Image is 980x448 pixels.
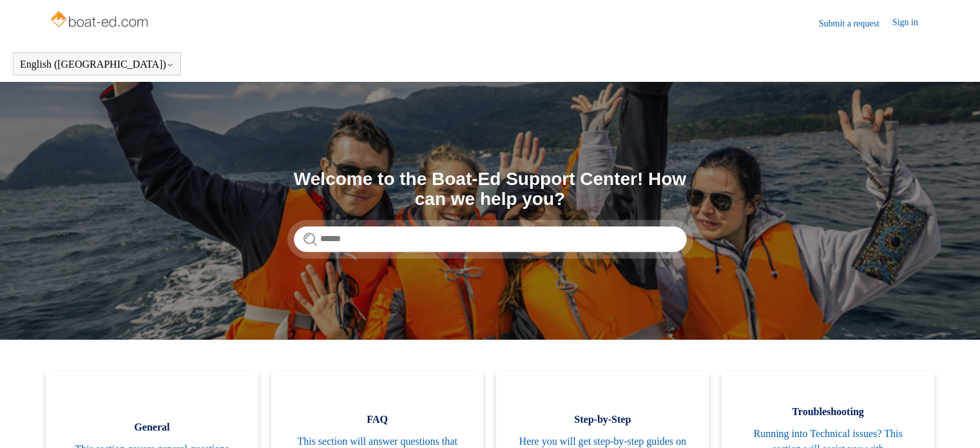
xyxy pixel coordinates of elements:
h1: Welcome to the Boat-Ed Support Center! How can we help you? [294,170,687,209]
img: Boat-Ed Help Center home page [49,8,151,34]
div: Live chat [937,405,970,438]
span: FAQ [291,412,465,427]
a: Sign in [892,15,931,31]
input: Search [294,226,687,252]
span: Step-by-Step [515,412,689,427]
button: English ([GEOGRAPHIC_DATA]) [20,59,174,70]
span: Troubleshooting [741,404,915,420]
a: Submit a request [819,17,892,30]
span: General [65,420,239,435]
